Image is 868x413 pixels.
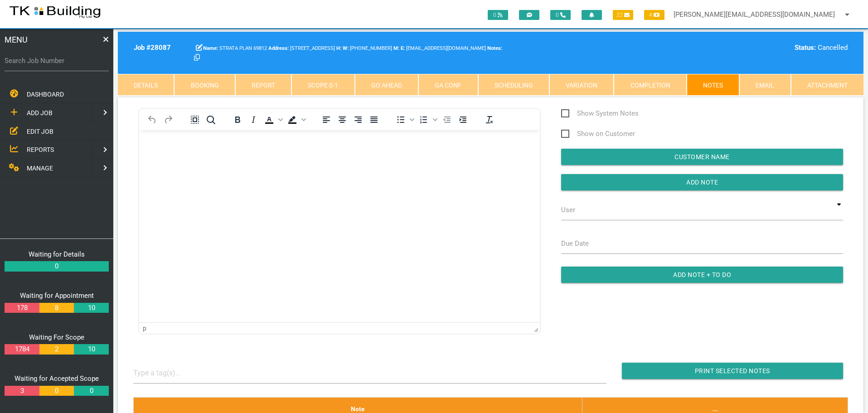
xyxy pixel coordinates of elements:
[5,344,39,355] a: 1784
[366,113,382,126] button: Justify
[416,113,439,126] div: Numbered list
[534,324,538,332] div: Press the Up and Down arrow keys to resize the editor.
[335,113,350,126] button: Align center
[39,303,74,313] a: 8
[74,303,108,313] a: 10
[235,74,291,96] a: Report
[5,56,109,66] label: Search Job Number
[203,45,267,51] span: STRATA PLAN 69812
[174,74,235,96] a: Booking
[549,74,614,96] a: Variation
[439,113,455,126] button: Decrease indent
[561,238,589,249] label: Due Date
[39,344,74,355] a: 2
[39,386,74,396] a: 0
[74,344,108,355] a: 10
[561,174,843,190] input: Add Note
[561,108,639,119] span: Show System Notes
[194,54,200,62] a: Click here copy customer information.
[739,74,790,96] a: Email
[343,45,349,51] b: W:
[550,10,571,20] span: 0
[27,127,53,135] span: EDIT JOB
[262,113,284,126] div: Text color Black
[5,386,39,396] a: 3
[5,303,39,313] a: 178
[561,128,635,140] span: Show on Customer
[268,45,335,51] span: [STREET_ADDRESS]
[143,325,146,332] div: p
[687,74,739,96] a: Notes
[355,74,418,96] a: Go Ahead
[336,45,341,51] b: H:
[561,149,843,165] input: Customer Name
[319,113,334,126] button: Align left
[27,91,64,98] span: DASHBOARD
[139,130,540,322] iframe: Rich Text Area
[561,267,843,283] input: Add Note + To Do
[134,44,171,52] b: Job # 28087
[622,363,843,379] input: Print Selected Notes
[145,113,160,126] button: Undo
[5,34,28,46] span: MENU
[27,146,54,153] span: REPORTS
[9,5,101,19] img: s3file
[74,386,108,396] a: 0
[27,165,53,172] span: MANAGE
[401,45,486,51] span: [EMAIL_ADDRESS][DOMAIN_NAME]
[393,45,399,51] b: M:
[5,261,109,272] a: 0
[246,113,261,126] button: Italic
[230,113,245,126] button: Bold
[614,74,686,96] a: Completion
[203,113,218,126] button: Find and replace
[613,10,633,20] span: 22
[20,292,94,300] a: Waiting for Appointment
[29,333,84,341] a: Waiting For Scope
[336,45,343,51] span: Home Phone
[268,45,289,51] b: Address:
[478,74,549,96] a: Scheduling
[29,250,85,258] a: Waiting for Details
[160,113,176,126] button: Redo
[418,74,478,96] a: GA Conf
[27,109,53,117] span: ADD JOB
[343,45,392,51] span: [PHONE_NUMBER]
[791,74,863,96] a: Attachment
[644,10,664,20] span: 4
[795,44,816,52] b: Status:
[455,113,470,126] button: Increase indent
[118,74,174,96] a: Details
[133,363,201,383] input: Type a tag(s)...
[482,113,497,126] button: Clear formatting
[677,43,848,53] div: Cancelled
[350,113,366,126] button: Align right
[393,113,416,126] div: Bullet list
[487,45,502,51] b: Notes:
[488,10,508,20] span: 0
[203,45,218,51] b: Name:
[187,113,203,126] button: Select all
[285,113,307,126] div: Background color Black
[401,45,405,51] b: E:
[15,374,99,383] a: Waiting for Accepted Scope
[291,74,354,96] a: Scope 0-1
